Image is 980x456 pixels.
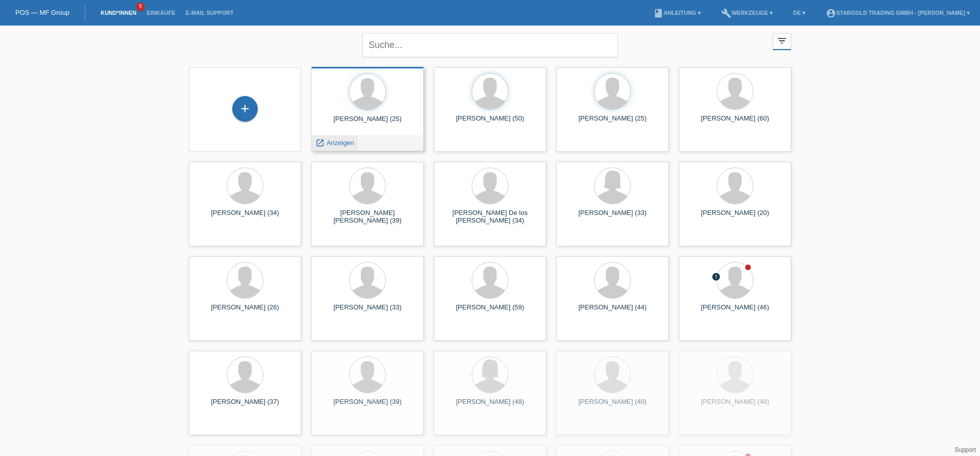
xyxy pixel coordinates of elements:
[687,398,783,414] div: [PERSON_NAME] (48)
[442,114,538,131] div: [PERSON_NAME] (50)
[565,114,660,131] div: [PERSON_NAME] (25)
[181,10,239,16] a: E-Mail Support
[320,115,415,131] div: [PERSON_NAME] (25)
[565,398,660,414] div: [PERSON_NAME] (40)
[687,209,783,225] div: [PERSON_NAME] (20)
[821,10,975,16] a: account_circleStargold Trading GmbH - [PERSON_NAME] ▾
[712,272,721,281] i: error
[653,8,664,18] i: book
[320,209,415,225] div: [PERSON_NAME] [PERSON_NAME] (39)
[141,10,180,16] a: Einkäufe
[954,446,976,453] a: Support
[565,209,660,225] div: [PERSON_NAME] (33)
[197,209,293,225] div: [PERSON_NAME] (34)
[442,398,538,414] div: [PERSON_NAME] (48)
[197,398,293,414] div: [PERSON_NAME] (37)
[687,303,783,320] div: [PERSON_NAME] (46)
[776,35,788,46] i: filter_list
[136,3,144,11] span: 9
[315,139,354,147] a: launch Anzeigen
[315,138,325,148] i: launch
[233,100,257,117] div: Kund*in hinzufügen
[442,209,538,225] div: [PERSON_NAME] De los [PERSON_NAME] (34)
[712,272,721,283] div: Unbestätigt, in Bearbeitung
[648,10,706,16] a: bookAnleitung ▾
[320,398,415,414] div: [PERSON_NAME] (39)
[721,8,731,18] i: build
[197,303,293,320] div: [PERSON_NAME] (26)
[788,10,811,16] a: DE ▾
[442,303,538,320] div: [PERSON_NAME] (59)
[687,114,783,131] div: [PERSON_NAME] (60)
[362,33,618,57] input: Suche...
[95,10,141,16] a: Kund*innen
[320,303,415,320] div: [PERSON_NAME] (33)
[327,139,354,147] span: Anzeigen
[826,8,836,18] i: account_circle
[15,9,69,16] a: POS — MF Group
[565,303,660,320] div: [PERSON_NAME] (44)
[716,10,778,16] a: buildWerkzeuge ▾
